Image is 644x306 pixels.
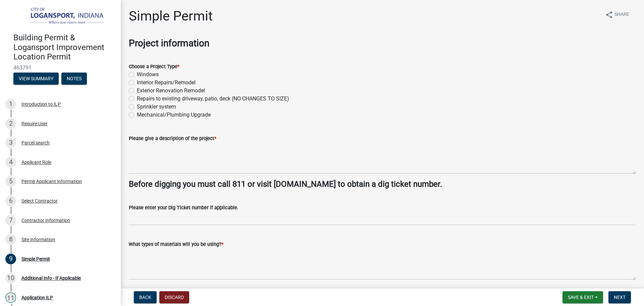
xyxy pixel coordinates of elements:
[137,87,205,95] label: Exterior Renovation Remodel
[139,295,151,300] span: Back
[21,179,82,184] div: Permit Applicant Information
[13,7,110,26] img: City of Logansport, Indiana
[61,73,87,85] button: Notes
[21,102,61,106] div: Introduction to ILP
[129,206,238,210] label: Please enter your Dig Ticket number if applicable.
[5,157,16,168] div: 4
[13,33,115,62] h4: Building Permit & Logansport Improvement Location Permit
[137,79,196,87] label: Interior Repairs/Remodel
[21,199,58,203] div: Select Contractor
[568,295,594,300] span: Save & Exit
[129,64,179,69] label: Choose a Project Type
[137,111,211,119] label: Mechanical/Plumbing Upgrade
[129,136,216,141] label: Please give a description of the project
[13,73,59,85] button: View Summary
[129,8,213,24] h1: Simple Permit
[5,234,16,245] div: 8
[5,176,16,187] div: 5
[600,8,635,21] button: shareShare
[137,95,289,103] label: Repairs to existing driveway, patio, deck (NO CHANGES TO SIZE)
[5,273,16,283] div: 10
[21,237,55,242] div: Site Information
[614,295,626,300] span: Next
[13,76,59,82] wm-modal-confirm: Summary
[21,121,48,126] div: Require User
[21,160,51,165] div: Applicant Role
[137,103,176,111] label: Sprinkler system
[21,295,53,300] div: Application ILP
[129,179,442,189] strong: Before digging you must call 811 or visit [DOMAIN_NAME] to obtain a dig ticket number.
[13,64,107,71] span: 463791
[5,292,16,303] div: 11
[608,291,631,303] button: Next
[129,242,223,247] label: What types of materials will you be using?
[21,218,70,223] div: Contractor Information
[134,291,157,303] button: Back
[21,257,50,261] div: Simple Permit
[61,76,87,82] wm-modal-confirm: Notes
[21,140,50,145] div: Parcel search
[605,11,613,19] i: share
[5,195,16,206] div: 6
[5,137,16,148] div: 3
[614,11,629,19] span: Share
[5,99,16,110] div: 1
[5,215,16,226] div: 7
[562,291,603,303] button: Save & Exit
[129,38,209,49] strong: Project information
[5,118,16,129] div: 2
[159,291,189,303] button: Discard
[137,71,159,79] label: Windows
[5,254,16,264] div: 9
[21,276,81,280] div: Additional Info - If Applicable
